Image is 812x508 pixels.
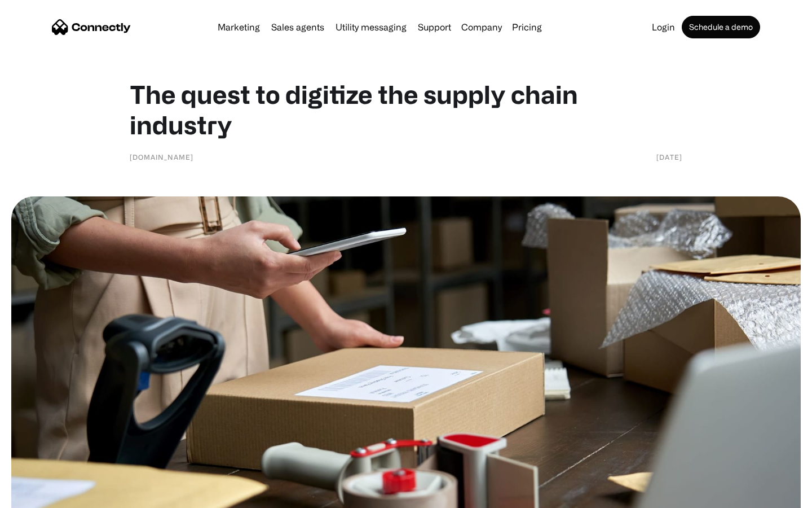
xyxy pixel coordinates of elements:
[130,79,682,140] h1: The quest to digitize the supply chain industry
[23,488,68,504] ul: Language list
[413,23,456,32] a: Support
[331,23,411,32] a: Utility messaging
[11,488,68,504] aside: Language selected: English
[461,19,502,35] div: Company
[647,23,679,32] a: Login
[267,23,329,32] a: Sales agents
[656,151,682,163] div: [DATE]
[130,151,193,163] div: [DOMAIN_NAME]
[213,23,264,32] a: Marketing
[682,16,760,38] a: Schedule a demo
[507,23,546,32] a: Pricing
